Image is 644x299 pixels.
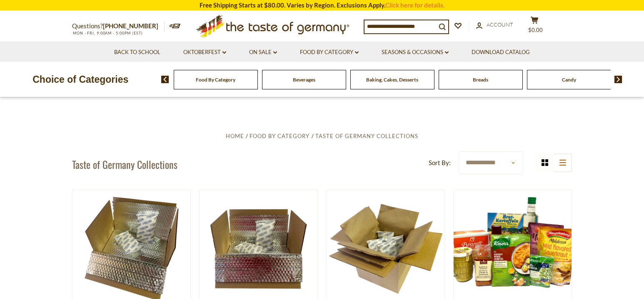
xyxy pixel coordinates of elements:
a: Seasons & Occasions [382,48,449,57]
span: $0.00 [528,27,543,33]
a: Breads [473,77,488,83]
label: Sort By: [429,158,451,168]
a: Click here for details. [385,1,444,9]
a: Taste of Germany Collections [315,133,418,139]
a: Account [476,20,513,30]
a: Food By Category [250,133,310,139]
img: next arrow [614,76,622,83]
a: [PHONE_NUMBER] [103,22,158,30]
a: Food By Category [196,77,235,83]
img: previous arrow [161,76,169,83]
a: Oktoberfest [183,48,226,57]
a: Candy [562,77,576,83]
a: Download Catalog [472,48,530,57]
a: Beverages [293,77,315,83]
a: Baking, Cakes, Desserts [366,77,418,83]
a: Food By Category [300,48,359,57]
h1: Taste of Germany Collections [72,158,177,171]
span: Account [487,21,513,28]
a: On Sale [249,48,277,57]
a: Home [226,133,244,139]
span: MON - FRI, 9:00AM - 5:00PM (EST) [72,31,143,35]
p: Questions? [72,21,165,32]
a: Back to School [114,48,160,57]
button: $0.00 [522,16,547,37]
